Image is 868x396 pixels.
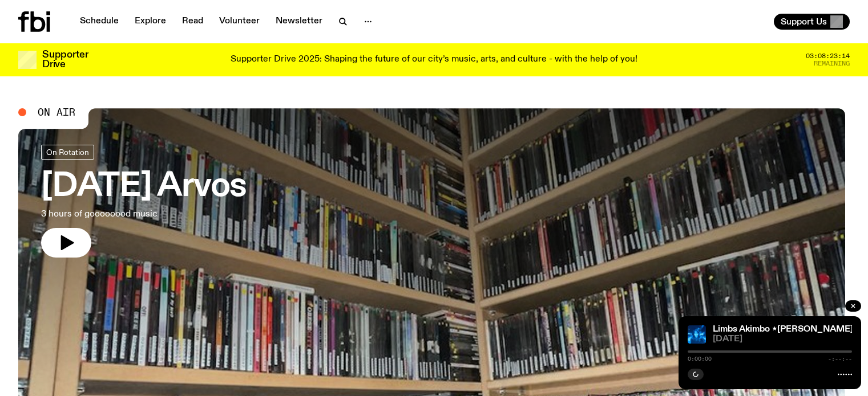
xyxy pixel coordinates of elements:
[774,14,850,30] button: Support Us
[713,335,852,344] span: [DATE]
[269,14,329,30] a: Newsletter
[46,148,89,156] span: On Rotation
[781,17,827,27] span: Support Us
[175,14,210,30] a: Read
[41,207,247,221] p: 3 hours of goooooood music
[128,14,173,30] a: Explore
[42,50,88,70] h3: Supporter Drive
[212,14,267,30] a: Volunteer
[828,356,852,362] span: -:--:--
[41,145,247,258] a: [DATE] Arvos3 hours of goooooood music
[806,53,850,59] span: 03:08:23:14
[73,14,126,30] a: Schedule
[41,171,247,203] h3: [DATE] Arvos
[688,356,712,362] span: 0:00:00
[41,145,94,160] a: On Rotation
[713,325,859,334] a: Limbs Akimbo ⋆[PERSON_NAME]⋆
[231,55,637,65] p: Supporter Drive 2025: Shaping the future of our city’s music, arts, and culture - with the help o...
[38,107,75,117] span: On Air
[814,60,850,67] span: Remaining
